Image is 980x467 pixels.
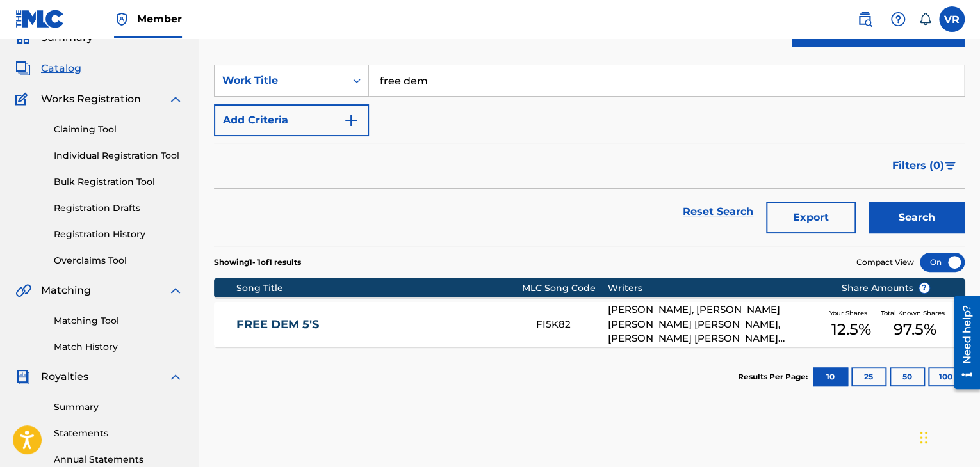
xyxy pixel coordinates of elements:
a: Annual Statements [54,453,183,466]
span: Catalog [41,61,81,76]
iframe: Chat Widget [916,406,980,467]
span: Compact View [856,257,914,268]
img: Matching [15,283,31,298]
span: Matching [41,283,91,298]
button: Search [869,202,965,233]
a: Matching Tool [54,314,183,328]
img: help [890,12,906,27]
span: Total Known Shares [881,308,950,318]
div: Song Title [236,281,522,295]
form: Search Form [214,65,965,246]
a: SummarySummary [15,30,93,45]
a: Individual Registration Tool [54,149,183,162]
a: CatalogCatalog [15,61,81,76]
div: [PERSON_NAME], [PERSON_NAME] [PERSON_NAME] [PERSON_NAME], [PERSON_NAME] [PERSON_NAME] [PERSON_NAME] [608,303,822,346]
div: User Menu [939,6,965,32]
span: Filters ( 0 ) [892,158,944,173]
img: Catalog [15,61,31,76]
img: expand [168,369,183,384]
button: 50 [890,367,925,386]
span: 97.5 % [894,318,936,341]
a: Bulk Registration Tool [54,175,183,189]
button: Export [766,202,856,233]
span: Royalties [41,369,88,384]
a: Overclaims Tool [54,254,183,267]
a: Statements [54,427,183,440]
div: Writers [608,281,822,295]
div: Notifications [919,13,931,26]
div: FI5K82 [536,317,607,332]
span: ? [919,283,929,293]
span: Member [137,12,182,26]
img: filter [945,162,956,170]
div: Drag [920,418,927,457]
span: Works Registration [41,91,141,107]
a: Registration Drafts [54,202,183,215]
button: 100 [928,367,963,386]
button: 25 [851,367,886,386]
img: Works Registration [15,91,32,107]
img: Top Rightsholder [114,12,129,27]
p: Showing 1 - 1 of 1 results [214,257,301,268]
a: Registration History [54,228,183,241]
span: Share Amounts [842,281,930,295]
span: 12.5 % [831,318,871,341]
a: Match History [54,340,183,354]
a: Summary [54,400,183,414]
a: Claiming Tool [54,123,183,136]
span: Your Shares [829,308,872,318]
img: Royalties [15,369,31,384]
iframe: Resource Center [944,291,980,394]
div: Help [885,6,911,32]
img: expand [168,91,183,107]
a: Reset Search [676,198,760,226]
div: MLC Song Code [522,281,608,295]
img: expand [168,283,183,298]
img: search [857,12,872,27]
img: 9d2ae6d4665cec9f34b9.svg [343,113,359,128]
a: Public Search [852,6,878,32]
img: MLC Logo [15,10,65,28]
button: 10 [813,367,848,386]
button: Filters (0) [885,150,965,182]
div: Work Title [222,73,338,88]
p: Results Per Page: [738,371,811,383]
button: Add Criteria [214,104,369,136]
a: FREE DEM 5'S [236,317,519,332]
